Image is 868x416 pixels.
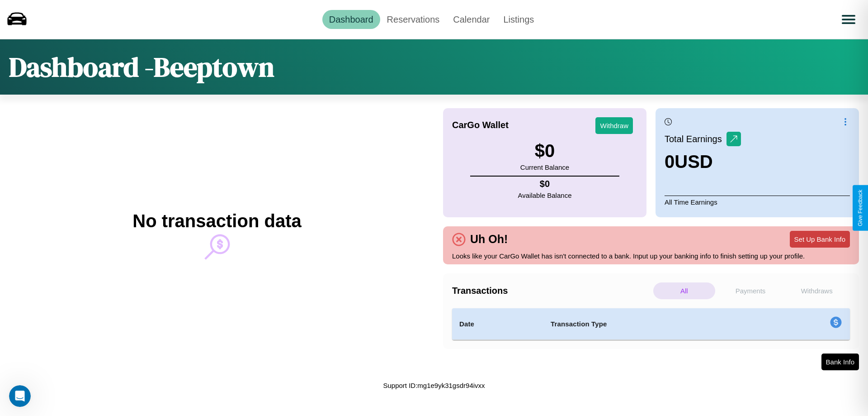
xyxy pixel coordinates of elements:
[383,379,485,392] p: Support ID: mg1e9yk31gsdr94ivxx
[821,354,859,370] button: Bank Info
[665,196,850,208] p: All Time Earnings
[452,286,651,296] h4: Transactions
[653,282,715,299] p: All
[720,282,782,299] p: Payments
[322,10,380,29] a: Dashboard
[520,141,569,161] h3: $ 0
[496,10,541,29] a: Listings
[459,319,536,330] h4: Date
[790,231,850,248] button: Set Up Bank Info
[665,152,741,172] h3: 0 USD
[452,120,509,130] h4: CarGo Wallet
[9,385,31,407] iframe: Intercom live chat
[595,117,633,134] button: Withdraw
[132,211,301,231] h2: No transaction data
[446,10,496,29] a: Calendar
[836,7,861,32] button: Open menu
[466,233,512,246] h4: Uh Oh!
[551,319,756,330] h4: Transaction Type
[665,131,726,147] p: Total Earnings
[518,179,572,189] h4: $ 0
[9,48,274,86] h1: Dashboard - Beeptown
[452,308,850,340] table: simple table
[518,189,572,201] p: Available Balance
[380,10,447,29] a: Reservations
[786,282,848,299] p: Withdraws
[857,190,863,226] div: Give Feedback
[520,161,569,173] p: Current Balance
[452,250,850,262] p: Looks like your CarGo Wallet has isn't connected to a bank. Input up your banking info to finish ...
